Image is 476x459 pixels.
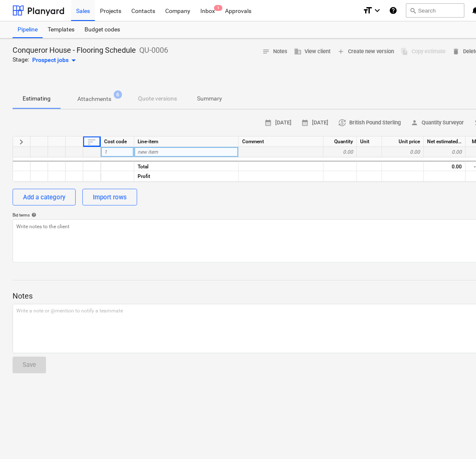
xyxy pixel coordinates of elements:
[424,137,466,147] div: Net estimated cost
[239,137,324,147] div: Comment
[32,55,79,65] div: Prospect jobs
[197,94,222,103] p: Summary
[339,118,401,128] span: British Pound Sterling
[424,147,466,157] div: 0.00
[23,94,51,103] p: Estimating
[324,137,357,147] div: Quantity
[382,147,424,157] div: 0.00
[93,192,127,203] div: Import rows
[357,137,382,147] div: Unit
[134,161,239,171] div: Total
[104,149,107,155] span: 1
[77,95,111,103] p: Attachments
[134,137,239,147] div: Line-item
[262,47,287,57] span: Notes
[264,118,292,128] span: [DATE]
[30,212,36,217] span: help
[298,116,332,129] button: [DATE]
[408,116,468,129] button: Quantity Surveyor
[13,55,29,65] p: Stage:
[294,48,302,55] span: business
[13,21,43,38] a: Pipeline
[291,45,334,58] button: View client
[262,48,270,55] span: notes
[69,55,79,65] span: arrow_drop_down
[411,118,464,128] span: Quantity Surveyor
[424,161,466,171] div: 0.00
[334,45,398,58] button: Create new version
[79,21,125,38] a: Budget codes
[363,5,373,15] i: format_size
[324,147,357,157] div: 0.00
[410,7,417,14] span: search
[453,48,460,55] span: delete
[338,47,394,57] span: Create new version
[406,3,465,18] button: Search
[373,5,383,15] i: keyboard_arrow_down
[114,90,122,99] span: 6
[335,116,404,129] button: British Pound Sterling
[134,171,239,182] div: Profit
[214,5,223,11] span: 1
[259,45,291,58] button: Notes
[16,137,26,147] span: Expand all categories
[13,189,76,206] button: Add a category
[82,189,137,206] button: Import rows
[13,45,136,55] p: Conqueror House - Flooring Schedule
[338,48,345,55] span: add
[382,137,424,147] div: Unit price
[294,47,331,57] span: View client
[411,119,419,126] span: person
[339,119,346,126] span: currency_exchange
[43,21,79,38] a: Templates
[139,45,168,55] p: QU-0006
[23,192,65,203] div: Add a category
[138,149,158,155] span: new item
[101,137,134,147] div: Cost code
[261,116,295,129] button: [DATE]
[302,118,329,128] span: [DATE]
[389,5,398,15] i: Knowledge base
[302,119,309,126] span: calendar_month
[264,119,272,126] span: calendar_month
